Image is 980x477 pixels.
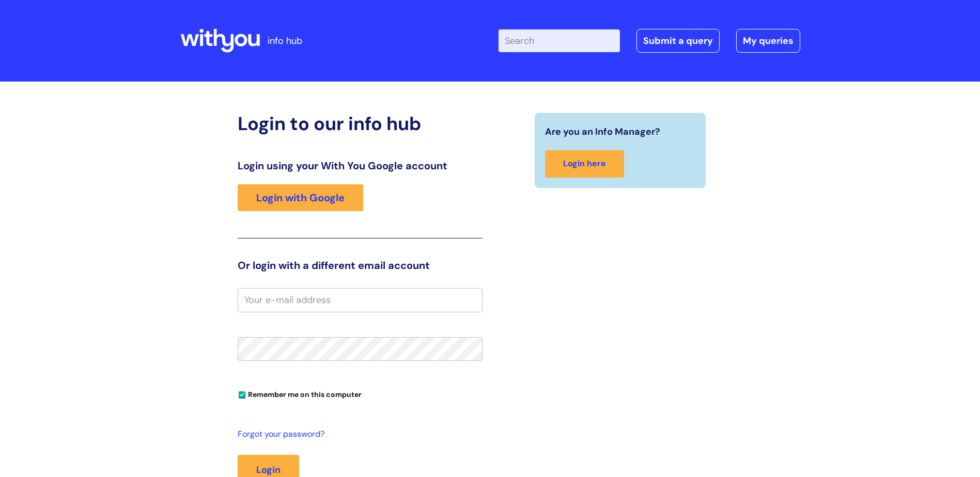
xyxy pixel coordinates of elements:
div: You can uncheck this option if you're logging in from a shared device [238,386,483,402]
span: Are you an Info Manager? [545,123,660,140]
label: Remember me on this computer [238,388,362,399]
h3: Or login with a different email account [238,259,483,272]
h2: Login to our info hub [238,113,483,135]
p: info hub [268,33,302,49]
a: Submit a query [636,29,720,53]
a: Forgot your password? [238,427,477,442]
a: Login here [545,150,624,178]
input: Search [499,29,620,52]
a: Login with Google [238,184,363,211]
input: Your e-mail address [238,288,483,312]
h3: Login using your With You Google account [238,160,483,172]
a: My queries [736,29,800,53]
input: Remember me on this computer [239,392,245,399]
